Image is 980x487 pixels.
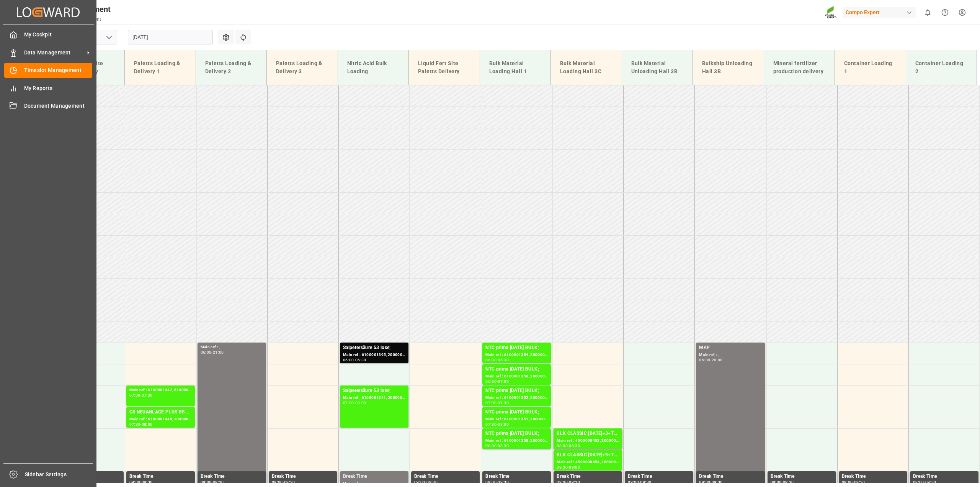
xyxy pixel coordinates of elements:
div: - [853,480,854,484]
div: 09:30 [854,480,865,484]
div: 09:30 [142,480,153,484]
div: Break Time [414,473,477,480]
div: - [497,480,498,484]
div: 07:00 [485,401,497,405]
div: 09:30 [925,480,936,484]
a: Timeslot Management [4,63,92,78]
div: 06:30 [355,358,366,362]
div: Paletts Loading & Delivery 1 [131,56,189,79]
div: Break Time [771,473,833,480]
div: Main ref : 4500000453, 2000000389; [557,438,619,444]
div: Container Loading 1 [841,56,900,79]
div: Main ref : 6100001352, 2000000517; [485,395,548,401]
div: 09:00 [842,480,853,484]
div: 08:00 [498,423,509,426]
div: Paletts Loading & Delivery 3 [273,56,332,79]
div: 08:30 [569,444,580,448]
span: My Cockpit [24,31,93,39]
div: 08:00 [355,401,366,405]
div: - [568,466,569,469]
div: NTC primo [DATE] BULK; [485,430,548,438]
div: 09:30 [712,480,723,484]
div: Break Time [842,473,904,480]
div: Main ref : 6100001354, 2000000517; [485,352,548,358]
div: Bulk Material Unloading Hall 3B [628,56,687,79]
div: 07:30 [498,401,509,405]
div: Break Time [343,473,405,480]
div: 09:00 [201,480,212,484]
div: 09:30 [426,480,438,484]
div: BLK CLASSIC [DATE]+3+TE BULK; [557,430,619,438]
div: 07:30 [485,423,497,426]
div: - [497,401,498,405]
div: Main ref : 6100001442, 6100001442 [129,387,192,394]
div: 06:30 [485,380,497,383]
div: 09:30 [569,480,580,484]
div: Main ref : , [343,480,405,487]
div: - [497,380,498,383]
div: Nitric Acid Bulk Loading [344,56,403,79]
div: Break Time [628,473,690,480]
div: 07:30 [142,394,153,397]
div: Container Loading 2 [912,56,971,79]
div: 06:00 [699,358,710,362]
div: - [354,401,355,405]
div: 09:30 [284,480,295,484]
div: 09:00 [699,480,710,484]
a: My Reports [4,80,92,95]
div: Break Time [557,473,619,480]
div: Main ref : , [201,344,263,351]
div: Bulkship Unloading Hall 3B [699,56,758,79]
div: 06:00 [201,351,212,354]
div: - [781,480,782,484]
div: - [568,480,569,484]
div: 09:00 [569,466,580,469]
div: 20:00 [712,358,723,362]
div: 21:00 [213,351,224,354]
div: Break Time [699,473,761,480]
div: 07:00 [498,380,509,383]
div: Main ref : , [699,352,761,358]
div: Bulk Material Loading Hall 3C [557,56,616,79]
div: NTC primo [DATE] BULK; [485,387,548,395]
a: My Cockpit [4,27,92,42]
div: - [283,480,284,484]
div: - [497,444,498,448]
div: 08:30 [557,466,568,469]
div: NTC primo [DATE] BULK; [485,408,548,416]
div: Paletts Loading & Delivery 2 [202,56,261,79]
div: Main ref : 4500000454, 2000000389; [557,459,619,466]
div: 08:00 [557,444,568,448]
div: - [568,444,569,448]
div: 08:30 [498,444,509,448]
div: Salpetersäure 53 lose; [343,344,405,352]
span: Data Management [24,49,85,57]
div: 07:00 [129,394,140,397]
div: 09:30 [783,480,794,484]
div: Break Time [129,473,192,480]
div: NTC primo [DATE] BULK; [485,366,548,373]
a: Document Management [4,98,92,113]
div: - [354,358,355,362]
div: Main ref : 6100001351, 2000000517; [485,416,548,423]
div: 09:30 [498,480,509,484]
div: Salpetersäure 53 lose; [343,387,405,395]
div: - [140,423,141,426]
div: 09:00 [129,480,140,484]
div: 09:00 [485,480,497,484]
div: Main ref : 6100001395, 2000001213; [343,352,405,358]
button: Help Center [936,4,954,21]
div: - [710,358,711,362]
div: 06:00 [485,358,497,362]
div: - [140,480,141,484]
input: DD.MM.YYYY [128,30,213,44]
div: Mineral fertilizer production delivery [770,56,829,79]
div: BLK CLASSIC [DATE]+3+TE BULK; [557,451,619,459]
div: 09:00 [913,480,924,484]
div: 07:00 [343,401,354,405]
div: Main ref : 6100001241, 2000001094; [343,395,405,401]
div: 09:00 [272,480,283,484]
div: - [211,351,212,354]
div: - [924,480,925,484]
div: - [497,423,498,426]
